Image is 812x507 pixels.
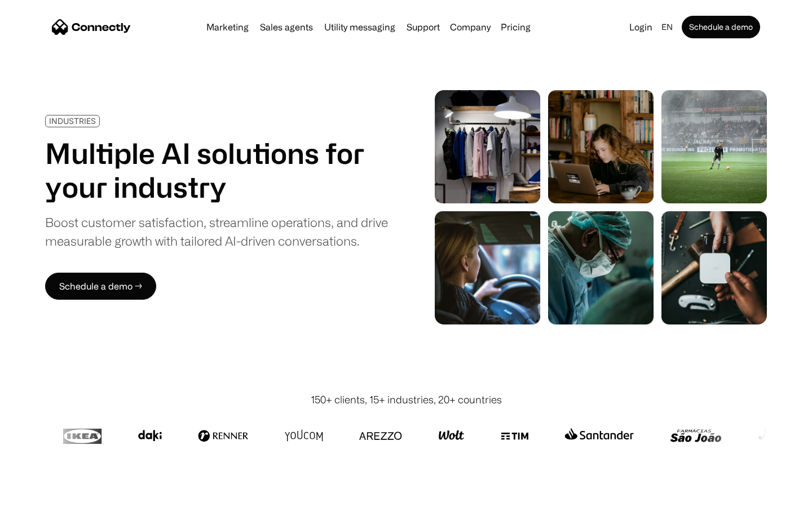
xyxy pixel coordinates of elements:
a: Support [402,23,444,32]
a: Pricing [496,23,535,32]
ul: Language list [23,487,68,503]
div: Boost customer satisfaction, streamline operations, and drive measurable growth with tailored AI-... [45,213,388,250]
div: Company [450,19,491,35]
div: 150+ clients, 15+ industries, 20+ countries [311,392,502,407]
a: Sales agents [255,23,317,32]
a: Utility messaging [320,23,400,32]
div: en [661,19,673,35]
a: Schedule a demo [682,16,760,38]
a: Marketing [202,23,253,32]
h1: Multiple AI solutions for your industry [45,136,388,204]
div: INDUSTRIES [49,117,96,125]
a: Schedule a demo → [45,273,156,300]
a: Login [625,19,657,35]
aside: Language selected: English [11,486,68,503]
